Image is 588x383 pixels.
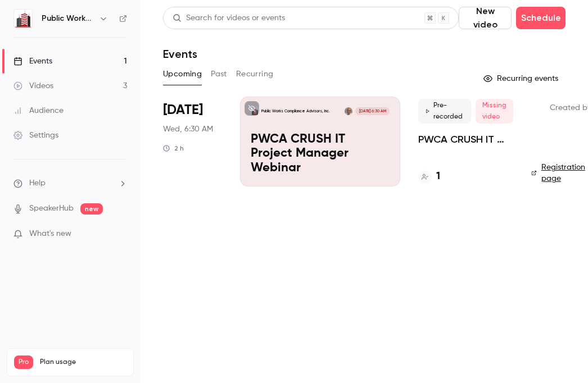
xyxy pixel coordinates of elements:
[29,177,46,189] span: Help
[163,101,203,119] span: [DATE]
[80,203,103,215] span: new
[29,203,74,215] a: SpeakerHub
[173,12,285,24] div: Search for videos or events
[14,10,32,28] img: Public Works Compliance Advisors, Inc.
[355,107,389,115] span: [DATE] 6:30 AM
[163,144,184,153] div: 2 h
[251,133,390,176] p: PWCA CRUSH IT Project Manager Webinar
[13,177,127,189] li: help-dropdown-opener
[13,56,52,67] div: Events
[211,65,227,83] button: Past
[236,65,274,83] button: Recurring
[345,107,352,115] img: Ken McCoy
[476,99,513,124] span: Missing video
[240,97,400,186] a: PWCA CRUSH IT Project Manager WebinarPublic Works Compliance Advisors, Inc.Ken McCoy[DATE] 6:30 A...
[516,7,566,29] button: Schedule
[42,13,94,24] h6: Public Works Compliance Advisors, Inc.
[163,47,197,61] h1: Events
[163,97,222,186] div: Oct 8 Wed, 6:30 AM (America/Los Angeles)
[29,228,71,240] span: What's new
[418,99,471,124] span: Pre-recorded
[114,229,127,239] iframe: Noticeable Trigger
[459,7,512,29] button: New video
[261,108,330,114] p: Public Works Compliance Advisors, Inc.
[13,105,64,116] div: Audience
[163,124,213,135] span: Wed, 6:30 AM
[418,169,440,184] a: 1
[436,169,440,184] h4: 1
[14,355,33,369] span: Pro
[163,65,202,83] button: Upcoming
[13,80,53,92] div: Videos
[478,70,566,88] button: Recurring events
[40,358,126,367] span: Plan usage
[531,162,587,184] a: Registration page
[418,133,513,146] a: PWCA CRUSH IT Project Manager Webinar
[13,130,58,141] div: Settings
